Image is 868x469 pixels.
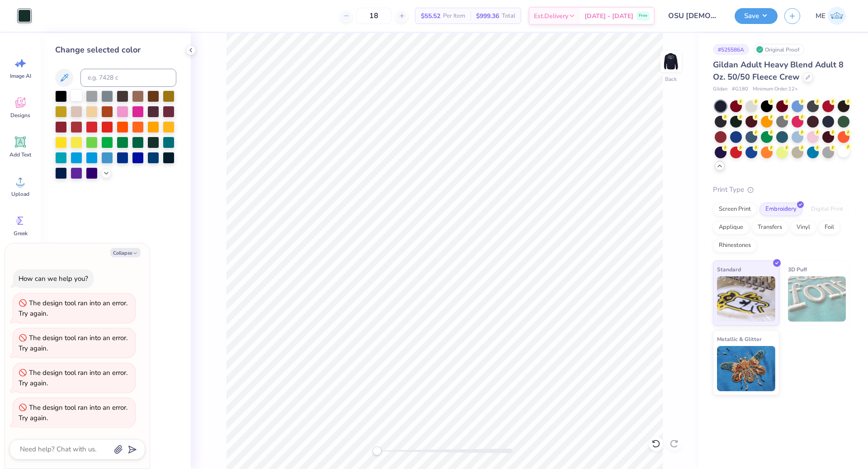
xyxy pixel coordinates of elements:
span: $999.36 [476,11,499,21]
div: Original Proof [754,44,804,55]
div: # 525586A [713,44,749,55]
span: Total [502,11,515,21]
span: ME [816,11,826,21]
img: Maria Espena [828,7,846,25]
div: Foil [819,221,840,234]
div: Rhinestones [713,239,757,252]
div: Embroidery [759,203,802,216]
img: Metallic & Glitter [717,346,775,391]
div: Transfers [752,221,788,234]
div: Applique [713,221,749,234]
div: Screen Print [713,203,757,216]
span: Greek [14,230,28,237]
span: Gildan Adult Heavy Blend Adult 8 Oz. 50/50 Fleece Crew [713,59,844,82]
div: Change selected color [55,44,176,56]
div: Digital Print [805,203,849,216]
div: The design tool ran into an error. Try again. [19,333,127,353]
a: ME [811,7,850,25]
span: Minimum Order: 12 + [753,85,798,93]
span: [DATE] - [DATE] [585,11,633,21]
span: Add Text [9,151,31,158]
img: Standard [717,276,775,322]
span: Image AI [10,72,31,80]
button: Save [735,8,778,24]
input: e.g. 7428 c [80,69,176,87]
span: Standard [717,265,741,274]
img: 3D Puff [788,276,846,322]
span: 3D Puff [788,265,807,274]
span: Per Item [443,11,465,21]
span: Free [639,13,647,19]
span: Est. Delivery [534,11,568,21]
img: Back [662,52,680,71]
div: Vinyl [791,221,816,234]
div: Back [665,75,677,83]
span: # G180 [732,85,748,93]
div: The design tool ran into an error. Try again. [19,403,127,422]
span: Designs [10,112,30,119]
input: Untitled Design [661,7,728,25]
span: Metallic & Glitter [717,334,762,344]
span: Gildan [713,85,727,93]
span: $55.52 [421,11,440,21]
div: How can we help you? [19,274,88,283]
div: Print Type [713,185,850,195]
span: Upload [11,190,29,198]
div: The design tool ran into an error. Try again. [19,298,127,318]
button: Collapse [110,248,141,257]
input: – – [356,8,392,24]
div: Accessibility label [373,446,382,455]
div: The design tool ran into an error. Try again. [19,368,127,388]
